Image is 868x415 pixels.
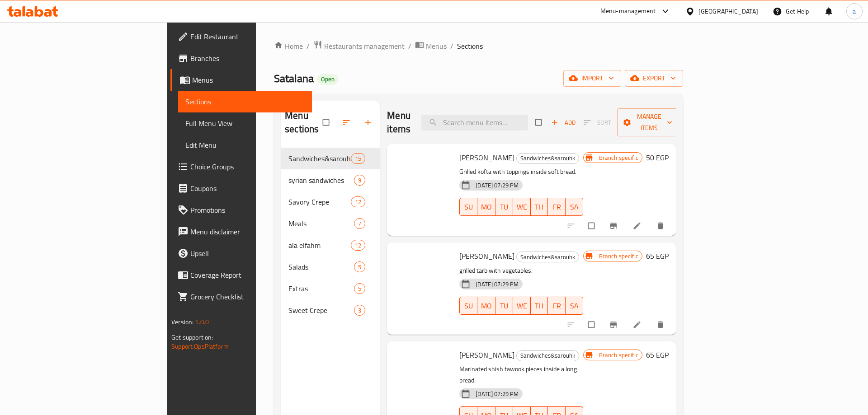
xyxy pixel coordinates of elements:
span: Branches [190,53,305,64]
span: FR [552,201,562,214]
button: TU [495,297,513,315]
button: Branch-specific-item [604,315,625,335]
div: items [354,305,365,316]
li: / [408,41,411,51]
nav: Menu sections [281,144,380,325]
span: Sandwiches&sarouhk [517,252,579,262]
span: Add [551,117,576,128]
span: TU [499,201,509,214]
nav: breadcrumb [274,40,683,52]
button: Branch-specific-item [604,216,625,236]
span: 12 [351,241,365,250]
button: TH [531,198,548,216]
span: TH [534,201,545,214]
div: Open [317,74,338,85]
button: import [563,70,621,87]
li: / [450,41,453,51]
span: Upsell [190,248,305,259]
span: Manage items [624,111,674,134]
span: 7 [354,219,365,228]
span: Sort sections [336,112,358,132]
span: 15 [351,154,365,163]
span: FR [552,299,562,312]
span: Branch specific [595,351,642,359]
div: Sandwiches&sarouhk15 [281,148,380,169]
button: WE [513,297,531,315]
a: Sections [178,91,312,112]
a: Full Menu View [178,112,312,134]
button: SA [566,198,583,216]
span: Version: [171,316,193,328]
span: Select to update [583,316,602,333]
div: syrian sandwiches [288,175,354,186]
div: Extras5 [281,278,380,299]
h6: 65 EGP [646,349,669,361]
span: Menus [426,41,447,51]
button: FR [548,297,566,315]
div: Savory Crepe12 [281,191,380,213]
button: TU [495,198,513,216]
a: Menus [415,40,447,52]
button: delete [651,216,672,236]
span: 9 [354,176,365,185]
span: Sections [185,96,305,107]
button: delete [651,315,672,335]
button: Add section [358,112,380,132]
button: export [625,70,683,87]
span: Coverage Report [190,270,305,280]
span: WE [517,299,527,312]
h6: 50 EGP [646,151,669,164]
span: Sections [457,41,483,51]
span: Salads [288,261,354,272]
p: Marinated shish tawook pieces inside a long bread. [459,364,583,386]
span: Savory Crepe [288,196,351,207]
span: [PERSON_NAME] [459,151,514,164]
button: Add [549,116,578,130]
span: SU [463,201,474,214]
button: SA [566,297,583,315]
span: Sandwiches&sarouhk [517,350,579,361]
span: 1.0.0 [195,316,209,328]
input: search [421,115,528,131]
span: Get support on: [171,331,213,343]
span: Add item [549,116,578,130]
span: Select section [530,114,549,131]
a: Grocery Checklist [170,286,312,308]
span: 3 [354,306,365,315]
span: Edit Restaurant [190,31,305,42]
span: Choice Groups [190,161,305,172]
span: Select section first [578,116,617,130]
div: Extras [288,283,354,294]
p: grilled tarb with vegetables. [459,265,583,276]
span: Branch specific [595,252,642,261]
a: Branches [170,47,312,69]
div: Sandwiches&sarouhk [516,153,579,164]
span: Select all sections [317,114,336,131]
button: SU [459,297,477,315]
span: Restaurants management [324,41,405,51]
span: Menus [192,75,305,85]
a: Restaurants management [313,40,405,52]
span: Coupons [190,183,305,194]
div: [GEOGRAPHIC_DATA] [698,6,758,16]
a: Upsell [170,242,312,264]
span: 12 [351,198,365,206]
a: Edit menu item [632,221,643,230]
button: Manage items [617,108,681,136]
span: [DATE] 07:29 PM [472,280,522,289]
span: [DATE] 07:29 PM [472,390,522,398]
span: SA [569,299,580,312]
span: Sandwiches&sarouhk [288,153,351,164]
a: Menus [170,69,312,91]
div: ala elfahm [288,240,351,251]
div: syrian sandwiches9 [281,169,380,191]
div: items [354,175,365,186]
div: items [354,218,365,229]
a: Coverage Report [170,264,312,286]
button: TH [531,297,548,315]
a: Coupons [170,177,312,199]
a: Menu disclaimer [170,221,312,242]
